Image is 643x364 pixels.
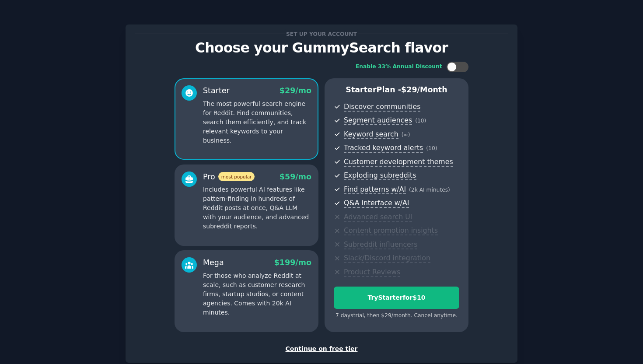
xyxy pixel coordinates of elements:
span: Q&A interface w/AI [344,199,409,208]
p: Choose your GummySearch flavor [135,40,508,56]
span: Product Reviews [344,268,400,277]
span: Discover communities [344,102,420,112]
span: most popular [218,172,255,181]
span: $ 29 /mo [280,86,311,95]
span: Find patterns w/AI [344,185,406,194]
span: Set up your account [285,29,359,38]
span: ( ∞ ) [402,132,410,138]
span: Slack/Discord integration [344,254,430,263]
span: Keyword search [344,130,398,139]
span: $ 199 /mo [274,258,311,267]
div: Continue on free tier [135,344,508,353]
span: $ 29 /month [401,85,447,94]
span: Advanced search UI [344,213,412,222]
button: TryStarterfor$10 [334,287,459,309]
p: Includes powerful AI features like pattern-finding in hundreds of Reddit posts at once, Q&A LLM w... [203,185,311,231]
span: ( 10 ) [426,145,437,151]
span: Subreddit influencers [344,240,417,249]
p: The most powerful search engine for Reddit. Find communities, search them efficiently, and track ... [203,99,311,145]
div: Enable 33% Annual Discount [356,63,442,71]
div: 7 days trial, then $ 29 /month . Cancel anytime. [334,312,459,320]
span: $ 59 /mo [280,172,311,181]
span: Segment audiences [344,116,412,125]
span: ( 10 ) [415,118,426,124]
span: ( 2k AI minutes ) [409,187,450,193]
span: Customer development themes [344,157,453,167]
p: For those who analyze Reddit at scale, such as customer research firms, startup studios, or conte... [203,271,311,317]
div: Pro [203,171,255,182]
div: Try Starter for $10 [334,293,459,302]
p: Starter Plan - [334,84,459,95]
span: Exploding subreddits [344,171,416,180]
span: Content promotion insights [344,226,438,235]
div: Starter [203,85,230,96]
div: Mega [203,257,224,268]
span: Tracked keyword alerts [344,143,423,153]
